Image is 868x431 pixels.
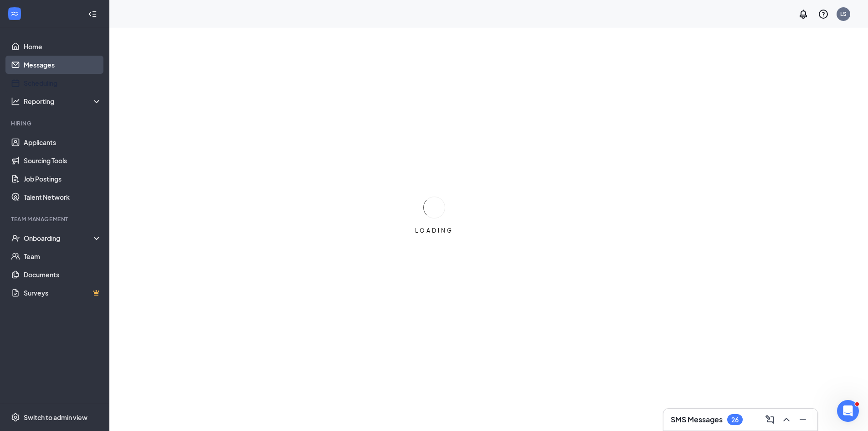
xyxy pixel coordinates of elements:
[779,412,794,427] button: ChevronUp
[11,234,20,243] svg: UserCheck
[24,188,102,206] a: Talent Network
[88,10,97,19] svg: Collapse
[837,400,859,422] iframe: Intercom live chat
[24,234,94,243] div: Onboarding
[11,215,100,223] div: Team Management
[10,9,19,18] svg: WorkstreamLogo
[731,416,739,424] div: 26
[11,97,20,106] svg: Analysis
[818,9,829,20] svg: QuestionInfo
[24,151,102,170] a: Sourcing Tools
[24,284,102,302] a: SurveysCrown
[24,37,102,56] a: Home
[24,74,102,92] a: Scheduling
[840,10,847,18] div: LS
[798,9,809,20] svg: Notifications
[11,413,20,422] svg: Settings
[765,414,776,425] svg: ComposeMessage
[797,414,808,425] svg: Minimize
[671,415,723,425] h3: SMS Messages
[24,170,102,188] a: Job Postings
[24,247,102,265] a: Team
[24,265,102,284] a: Documents
[796,412,810,427] button: Minimize
[411,227,457,234] div: LOADING
[24,56,102,74] a: Messages
[781,414,792,425] svg: ChevronUp
[763,412,777,427] button: ComposeMessage
[24,413,87,422] div: Switch to admin view
[24,97,102,106] div: Reporting
[11,119,100,127] div: Hiring
[24,133,102,151] a: Applicants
